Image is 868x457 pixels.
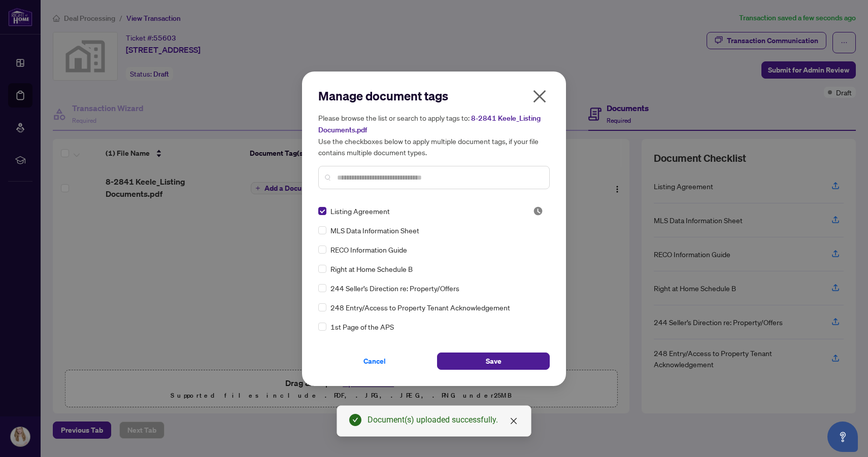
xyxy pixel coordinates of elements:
div: Document(s) uploaded successfully. [368,414,519,426]
span: Pending Review [533,206,543,216]
img: status [533,206,543,216]
button: Open asap [827,421,858,452]
span: 248 Entry/Access to Property Tenant Acknowledgement [330,302,510,313]
span: Listing Agreement [330,205,390,217]
span: 244 Seller’s Direction re: Property/Offers [330,283,459,294]
span: Right at Home Schedule B [330,263,413,274]
span: MLS Data Information Sheet [330,225,419,236]
button: Save [437,353,550,370]
span: check-circle [349,414,361,426]
span: close [531,88,548,104]
span: close [510,417,518,425]
span: 1st Page of the APS [330,321,394,332]
h5: Please browse the list or search to apply tags to: Use the checkboxes below to apply multiple doc... [318,112,550,158]
span: Save [486,353,502,369]
button: Cancel [318,353,431,370]
h2: Manage document tags [318,88,550,104]
span: Cancel [363,353,386,369]
span: 8-2841 Keele_Listing Documents.pdf [318,114,541,134]
span: RECO Information Guide [330,244,407,255]
a: Close [508,415,519,427]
